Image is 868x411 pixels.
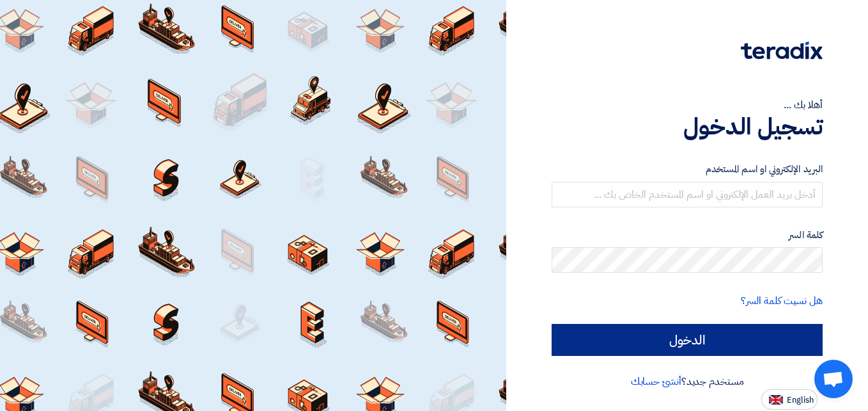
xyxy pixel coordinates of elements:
[552,374,823,389] div: مستخدم جديد؟
[814,360,853,398] a: Open chat
[552,182,823,207] input: أدخل بريد العمل الإلكتروني او اسم المستخدم الخاص بك ...
[552,162,823,177] label: البريد الإلكتروني او اسم المستخدم
[741,42,823,60] img: Teradix logo
[741,293,823,309] a: هل نسيت كلمة السر؟
[761,389,818,410] button: English
[552,228,823,243] label: كلمة السر
[552,97,823,113] div: أهلا بك ...
[552,113,823,141] h1: تسجيل الدخول
[769,395,783,405] img: en-US.png
[631,374,681,389] a: أنشئ حسابك
[552,324,823,356] input: الدخول
[787,396,814,405] span: English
